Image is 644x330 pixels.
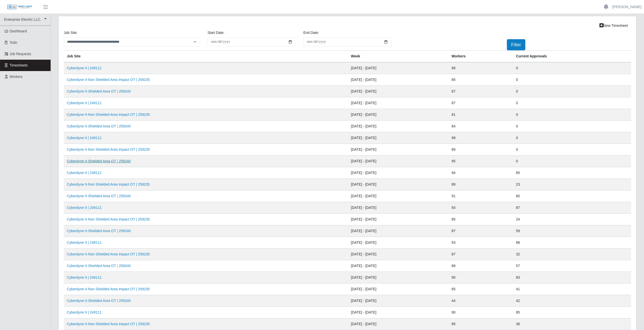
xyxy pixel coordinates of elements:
[348,74,449,86] td: [DATE] - [DATE]
[448,86,513,97] td: 87
[612,4,641,10] a: [PERSON_NAME]
[348,190,449,202] td: [DATE] - [DATE]
[513,144,631,156] td: 0
[67,89,131,93] a: Cyberdyne II-Shielded Area OT | 259240
[448,190,513,202] td: 91
[67,101,102,105] a: Cyberdyne II | 249111
[67,171,102,175] a: Cyberdyne II | 249111
[348,237,449,249] td: [DATE] - [DATE]
[67,136,102,140] a: Cyberdyne II | 249111
[513,62,631,74] td: 0
[7,4,32,10] img: SLM Logo
[10,29,27,33] span: Dashboard
[513,51,631,62] th: Current Approvals
[64,30,77,35] label: job site:
[448,283,513,295] td: 85
[513,132,631,144] td: 0
[448,272,513,283] td: 90
[64,51,348,62] th: job site
[448,51,513,62] th: Workers
[507,39,525,50] button: Filter
[348,225,449,237] td: [DATE] - [DATE]
[207,30,224,35] label: Start Date:
[67,275,102,279] a: Cyberdyne II | 249111
[348,121,449,132] td: [DATE] - [DATE]
[448,249,513,260] td: 87
[513,202,631,214] td: 87
[348,283,449,295] td: [DATE] - [DATE]
[448,62,513,74] td: 96
[67,229,131,233] a: Cyberdyne II-Shielded Area OT | 259240
[448,74,513,86] td: 85
[513,283,631,295] td: 41
[348,272,449,283] td: [DATE] - [DATE]
[67,299,131,303] a: Cyberdyne II-Shielded Area OT | 259240
[513,214,631,225] td: 24
[513,74,631,86] td: 0
[513,156,631,167] td: 0
[303,30,319,35] label: End Date:
[348,179,449,190] td: [DATE] - [DATE]
[348,202,449,214] td: [DATE] - [DATE]
[513,179,631,190] td: 23
[448,97,513,109] td: 87
[67,322,150,326] a: Cyberdyne II-Non Shielded Area Impact OT | 259235
[348,260,449,272] td: [DATE] - [DATE]
[348,214,449,225] td: [DATE] - [DATE]
[513,121,631,132] td: 0
[448,260,513,272] td: 88
[67,252,150,256] a: Cyberdyne II-Non Shielded Area Impact OT | 259235
[513,167,631,179] td: 85
[348,144,449,156] td: [DATE] - [DATE]
[67,182,150,186] a: Cyberdyne II-Non Shielded Area Impact OT | 259235
[67,264,131,268] a: Cyberdyne II-Shielded Area OT | 259240
[513,97,631,109] td: 0
[448,144,513,156] td: 89
[513,190,631,202] td: 60
[67,287,150,291] a: Cyberdyne II-Non Shielded Area Impact OT | 259235
[67,113,150,117] a: Cyberdyne II-Non Shielded Area Impact OT | 259235
[348,62,449,74] td: [DATE] - [DATE]
[67,240,102,245] a: Cyberdyne II | 249111
[348,249,449,260] td: [DATE] - [DATE]
[448,318,513,330] td: 85
[596,21,631,30] a: New Timesheet
[448,307,513,318] td: 90
[67,159,131,163] a: Cyberdyne II-Shielded Area OT | 259240
[348,86,449,97] td: [DATE] - [DATE]
[348,51,449,62] th: Week
[513,272,631,283] td: 83
[448,109,513,121] td: 81
[348,97,449,109] td: [DATE] - [DATE]
[348,307,449,318] td: [DATE] - [DATE]
[67,310,102,314] a: Cyberdyne II | 249111
[448,179,513,190] td: 89
[10,63,28,67] span: Timesheets
[67,78,150,82] a: Cyberdyne II-Non Shielded Area Impact OT | 259235
[67,206,102,210] a: Cyberdyne II | 249111
[348,156,449,167] td: [DATE] - [DATE]
[513,295,631,307] td: 42
[513,237,631,249] td: 88
[10,40,17,45] span: Todo
[513,225,631,237] td: 59
[67,66,102,70] a: Cyberdyne II | 249111
[513,249,631,260] td: 32
[448,167,513,179] td: 94
[448,202,513,214] td: 93
[67,147,150,151] a: Cyberdyne II-Non Shielded Area Impact OT | 259235
[348,295,449,307] td: [DATE] - [DATE]
[513,86,631,97] td: 0
[67,194,131,198] a: Cyberdyne II-Shielded Area OT | 259240
[10,52,31,56] span: Job Requests
[513,260,631,272] td: 57
[348,167,449,179] td: [DATE] - [DATE]
[348,318,449,330] td: [DATE] - [DATE]
[348,132,449,144] td: [DATE] - [DATE]
[513,109,631,121] td: 0
[448,156,513,167] td: 95
[448,121,513,132] td: 84
[448,132,513,144] td: 98
[513,318,631,330] td: 36
[448,225,513,237] td: 87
